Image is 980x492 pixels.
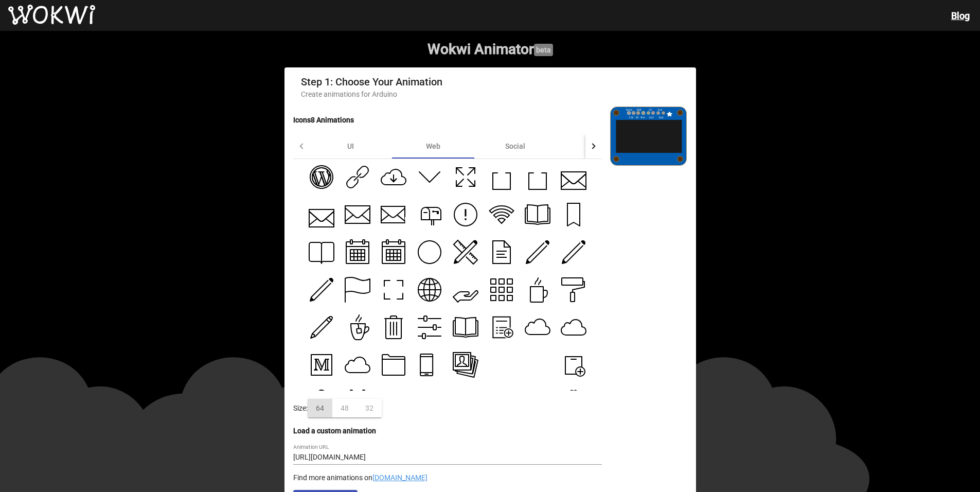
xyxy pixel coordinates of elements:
mat-card-title: Step 1: Choose Your Animation [301,76,442,88]
button: Delivery [416,389,443,418]
button: Flag [344,276,371,305]
button: Paint Roller [560,276,587,305]
button: Open Letter [560,163,587,192]
button: Expand [416,163,443,192]
button: Trash Bin [380,313,407,343]
span: beta [534,44,553,56]
button: Add To Favorites [524,351,551,380]
button: Refresh Cloud [344,351,371,380]
button: Help Cloud [524,313,551,343]
div: Size: [293,399,602,417]
button: Refresh Folder [380,351,407,380]
button: Check Circle [416,238,443,268]
button: Bookmark In Book [308,238,335,268]
button: Pencil [308,313,335,343]
div: Web [426,142,440,150]
button: Folder with File [524,389,551,418]
button: Document [488,238,515,268]
button: Book [452,313,479,343]
button: Edit Cancel [560,238,587,268]
button: Expand Window [452,163,479,192]
button: Download [488,163,515,192]
button: Design [452,238,479,268]
button: Guarantee [560,389,587,418]
button: Fatal Error [488,389,515,418]
button: Book [524,201,551,230]
mat-card-subtitle: Create animations for Arduino [301,90,442,98]
h4: Load a custom animation [293,427,602,435]
button: Medium [308,351,335,380]
a: Blog [951,10,970,21]
div: Social [505,142,525,150]
button: Tune [416,313,443,343]
button: Subscribe 1 [308,201,335,230]
button: Broken Link [344,163,371,192]
button: Globe [416,276,443,305]
button: Calendar Tear [380,238,407,268]
button: Load From Cloud [560,313,587,343]
a: [DOMAIN_NAME] [372,473,427,482]
button: Subscribe 3 [380,201,407,230]
button: Down Arrow [452,389,479,418]
button: Tea [344,313,371,343]
div: UI [347,142,354,150]
button: Subscribe 2 [344,201,371,230]
button: Edit [524,238,551,268]
button: Computer Display [380,389,407,418]
button: Mug [524,276,551,305]
button: 64 [308,399,332,417]
button: Upload [524,163,551,192]
button: Create Order [488,313,515,343]
button: Fullscreen [380,276,407,305]
button: Previous Location [488,351,515,380]
button: Calendar Heart [344,389,371,418]
h4: Icons8 Animations [293,116,602,124]
button: Phone Ring [416,351,443,380]
button: Heart In Hand [452,276,479,305]
button: 48 [332,399,357,417]
img: Wokwi [8,5,95,25]
button: Cloud [380,163,407,192]
button: Bookmark [560,201,587,230]
button: Edit Ok [308,276,335,305]
mat-button-toggle-group: Size [308,399,382,417]
button: Bad Gateway [308,389,335,418]
button: Warning Blink [452,201,479,230]
button: Wordpress Rotation [308,163,335,192]
button: Calendar [344,238,371,268]
button: 32 [357,399,382,417]
button: Add To Collection [560,351,587,380]
button: Photo Gallery [452,351,479,380]
button: Wifi Search [488,201,515,230]
button: Icon List View [488,276,515,305]
button: Mailbox [416,201,443,230]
